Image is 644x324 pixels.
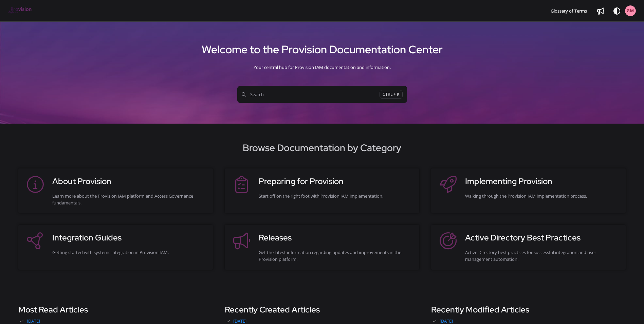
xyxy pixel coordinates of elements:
button: SearchCTRL + K [237,86,407,103]
div: Learn more about the Provision IAM platform and Access Governance fundamentals. [52,193,206,206]
a: About ProvisionLearn more about the Provision IAM platform and Access Governance fundamentals. [25,175,206,206]
h3: Recently Created Articles [225,304,419,316]
div: Walking through the Provision IAM implementation process. [465,193,619,199]
span: GM [627,8,634,14]
h3: About Provision [52,175,206,187]
div: Get the latest information regarding updates and improvements in the Provision platform. [259,249,412,263]
button: GM [625,5,636,16]
a: Integration GuidesGetting started with systems integration in Provision IAM. [25,232,206,263]
h2: Browse Documentation by Category [8,141,636,155]
a: Project logo [8,7,32,15]
button: Theme options [611,5,622,16]
a: Implementing ProvisionWalking through the Provision IAM implementation process. [438,175,619,206]
h3: Implementing Provision [465,175,619,187]
a: Preparing for ProvisionStart off on the right foot with Provision IAM implementation. [232,175,412,206]
div: Active Directory best practices for successful integration and user management automation. [465,249,619,263]
div: Your central hub for Provision IAM documentation and information. [8,59,636,76]
h3: Releases [259,232,412,244]
a: Whats new [595,5,606,16]
h1: Welcome to the Provision Documentation Center [8,40,636,59]
a: ReleasesGet the latest information regarding updates and improvements in the Provision platform. [232,232,412,263]
h3: Recently Modified Articles [431,304,626,316]
span: Glossary of Terms [551,8,587,14]
span: CTRL + K [380,90,403,99]
img: brand logo [8,7,32,15]
span: Search [242,91,380,98]
h3: Most Read Articles [18,304,213,316]
a: Active Directory Best PracticesActive Directory best practices for successful integration and use... [438,232,619,263]
h3: Active Directory Best Practices [465,232,619,244]
h3: Integration Guides [52,232,206,244]
div: Start off on the right foot with Provision IAM implementation. [259,193,412,199]
h3: Preparing for Provision [259,175,412,187]
div: Getting started with systems integration in Provision IAM. [52,249,206,256]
